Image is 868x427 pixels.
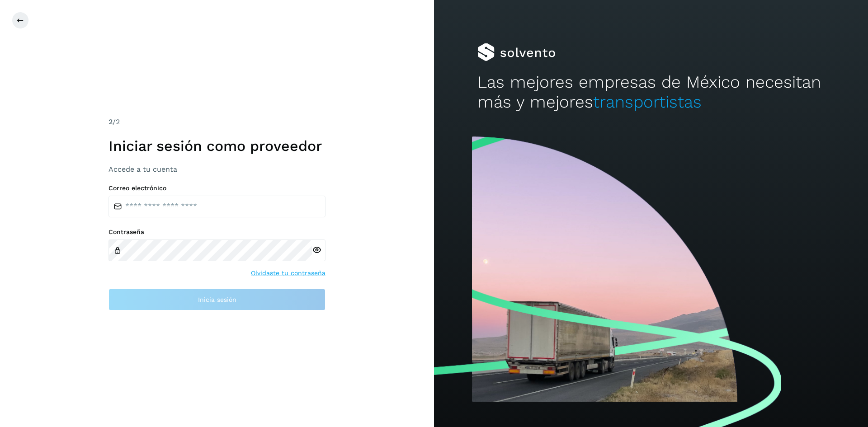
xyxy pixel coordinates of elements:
[108,117,325,127] div: /2
[108,117,113,126] span: 2
[251,268,325,278] a: Olvidaste tu contraseña
[108,137,325,155] h1: Iniciar sesión como proveedor
[477,72,825,113] h2: Las mejores empresas de México necesitan más y mejores
[108,184,325,192] label: Correo electrónico
[108,289,325,310] button: Inicia sesión
[108,165,325,174] h3: Accede a tu cuenta
[593,92,702,112] span: transportistas
[198,296,236,303] span: Inicia sesión
[108,228,325,236] label: Contraseña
